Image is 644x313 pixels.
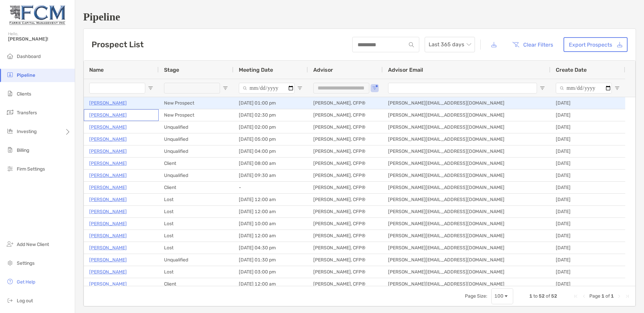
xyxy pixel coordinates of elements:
div: [PERSON_NAME], CFP® [308,218,383,230]
div: [DATE] [550,97,625,109]
a: [PERSON_NAME] [89,232,127,240]
div: [PERSON_NAME], CFP® [308,266,383,278]
a: Export Prospects [563,37,628,52]
a: [PERSON_NAME] [89,123,127,131]
span: 52 [551,293,557,299]
p: [PERSON_NAME] [89,256,127,264]
div: [PERSON_NAME][EMAIL_ADDRESS][DOMAIN_NAME] [383,230,550,242]
div: [PERSON_NAME][EMAIL_ADDRESS][DOMAIN_NAME] [383,266,550,278]
div: [DATE] 12:00 am [233,194,308,205]
div: [DATE] 12:00 am [233,230,308,242]
div: [DATE] [550,230,625,242]
span: Add New Client [17,242,49,247]
img: investing icon [6,127,14,135]
div: [PERSON_NAME], CFP® [308,278,383,290]
div: Lost [159,242,233,254]
div: [PERSON_NAME], CFP® [308,230,383,242]
img: pipeline icon [6,71,14,79]
div: [PERSON_NAME][EMAIL_ADDRESS][DOMAIN_NAME] [383,133,550,145]
div: - [233,182,308,193]
div: [PERSON_NAME], CFP® [308,194,383,205]
div: Unqualified [159,145,233,157]
a: [PERSON_NAME] [89,220,127,228]
div: [DATE] [550,278,625,290]
div: Unqualified [159,254,233,266]
div: [PERSON_NAME][EMAIL_ADDRESS][DOMAIN_NAME] [383,182,550,193]
span: Pipeline [17,72,35,78]
img: input icon [409,42,414,47]
a: [PERSON_NAME] [89,195,127,204]
div: [DATE] [550,121,625,133]
div: [DATE] 01:30 pm [233,254,308,266]
div: [DATE] [550,206,625,217]
span: 1 [601,293,604,299]
a: [PERSON_NAME] [89,183,127,192]
span: Stage [164,67,179,73]
div: 100 [494,293,503,299]
div: [PERSON_NAME], CFP® [308,158,383,169]
div: [PERSON_NAME][EMAIL_ADDRESS][DOMAIN_NAME] [383,194,550,205]
span: 1 [611,293,614,299]
img: get-help icon [6,277,14,286]
div: [PERSON_NAME][EMAIL_ADDRESS][DOMAIN_NAME] [383,242,550,254]
span: Firm Settings [17,166,45,172]
a: [PERSON_NAME] [89,207,127,216]
div: Unqualified [159,170,233,181]
div: Client [159,278,233,290]
div: [PERSON_NAME][EMAIL_ADDRESS][DOMAIN_NAME] [383,218,550,230]
div: [PERSON_NAME][EMAIL_ADDRESS][DOMAIN_NAME] [383,254,550,266]
div: Page Size [491,288,513,304]
div: [PERSON_NAME], CFP® [308,145,383,157]
img: billing icon [6,146,14,154]
p: [PERSON_NAME] [89,147,127,155]
img: dashboard icon [6,52,14,60]
div: [DATE] 04:00 pm [233,145,308,157]
span: Advisor [313,67,333,73]
div: Client [159,158,233,169]
span: [PERSON_NAME]! [8,36,71,42]
img: settings icon [6,259,14,267]
div: [PERSON_NAME], CFP® [308,242,383,254]
a: [PERSON_NAME] [89,159,127,168]
input: Meeting Date Filter Input [239,83,294,93]
div: [PERSON_NAME][EMAIL_ADDRESS][DOMAIN_NAME] [383,145,550,157]
span: Settings [17,260,35,266]
img: transfers icon [6,108,14,116]
img: firm-settings icon [6,165,14,173]
p: [PERSON_NAME] [89,171,127,180]
div: [DATE] 10:00 am [233,218,308,230]
div: Next Page [616,294,622,299]
div: [PERSON_NAME][EMAIL_ADDRESS][DOMAIN_NAME] [383,206,550,217]
div: Page Size: [465,293,487,299]
button: Open Filter Menu [372,85,377,91]
div: Lost [159,230,233,242]
div: [PERSON_NAME], CFP® [308,254,383,266]
span: Clients [17,91,31,97]
div: [DATE] 03:00 pm [233,266,308,278]
img: logout icon [6,296,14,304]
div: [PERSON_NAME][EMAIL_ADDRESS][DOMAIN_NAME] [383,278,550,290]
div: Unqualified [159,121,233,133]
div: [DATE] 12:00 am [233,278,308,290]
a: [PERSON_NAME] [89,111,127,119]
div: [PERSON_NAME], CFP® [308,121,383,133]
a: [PERSON_NAME] [89,99,127,107]
div: [DATE] [550,182,625,193]
a: [PERSON_NAME] [89,280,127,288]
span: of [605,293,610,299]
div: [PERSON_NAME][EMAIL_ADDRESS][DOMAIN_NAME] [383,109,550,121]
span: Dashboard [17,54,41,59]
div: [DATE] 02:30 pm [233,109,308,121]
div: New Prospect [159,97,233,109]
div: Lost [159,194,233,205]
div: [DATE] 12:00 am [233,206,308,217]
p: [PERSON_NAME] [89,268,127,276]
div: [PERSON_NAME], CFP® [308,170,383,181]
